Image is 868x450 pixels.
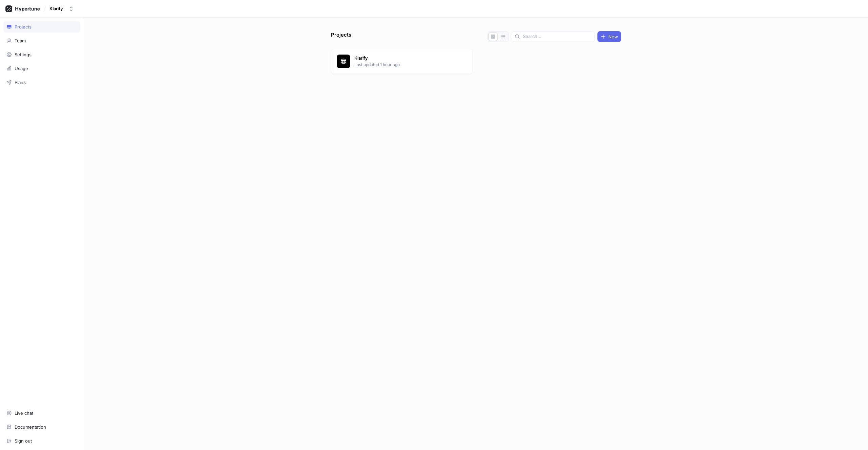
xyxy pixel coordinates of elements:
[15,410,33,416] div: Live chat
[523,33,592,40] input: Search...
[15,38,26,43] div: Team
[15,424,46,430] div: Documentation
[3,49,80,60] a: Settings
[331,31,351,42] p: Projects
[597,31,621,42] button: New
[354,55,453,62] p: Klarify
[15,438,32,444] div: Sign out
[3,63,80,74] a: Usage
[47,3,77,14] button: Klarify
[3,77,80,88] a: Plans
[15,52,32,57] div: Settings
[15,80,26,85] div: Plans
[15,66,28,71] div: Usage
[3,421,80,433] a: Documentation
[50,6,63,12] div: Klarify
[3,35,80,46] a: Team
[3,21,80,33] a: Projects
[354,62,453,68] p: Last updated 1 hour ago
[15,24,32,29] div: Projects
[608,35,618,39] span: New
